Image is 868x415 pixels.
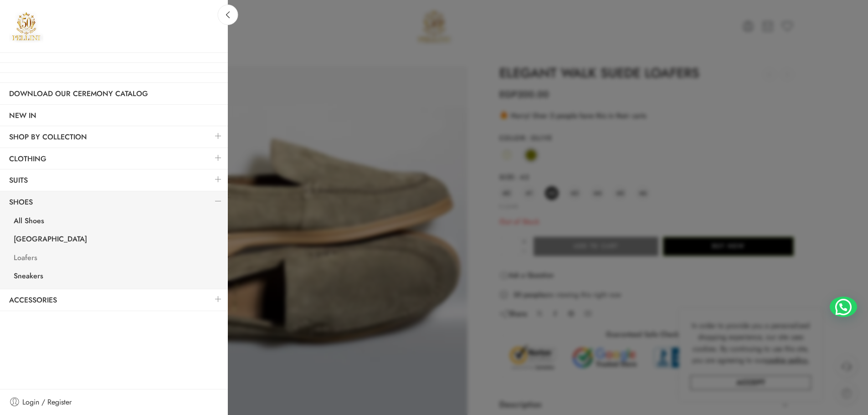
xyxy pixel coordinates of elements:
[5,231,228,250] a: [GEOGRAPHIC_DATA]
[9,396,219,408] a: Login / Register
[5,268,228,287] a: Sneakers
[5,250,228,268] a: Loafers
[9,9,43,43] a: Pellini -
[22,396,72,408] span: Login / Register
[9,9,43,43] img: Pellini
[5,213,228,231] a: All Shoes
